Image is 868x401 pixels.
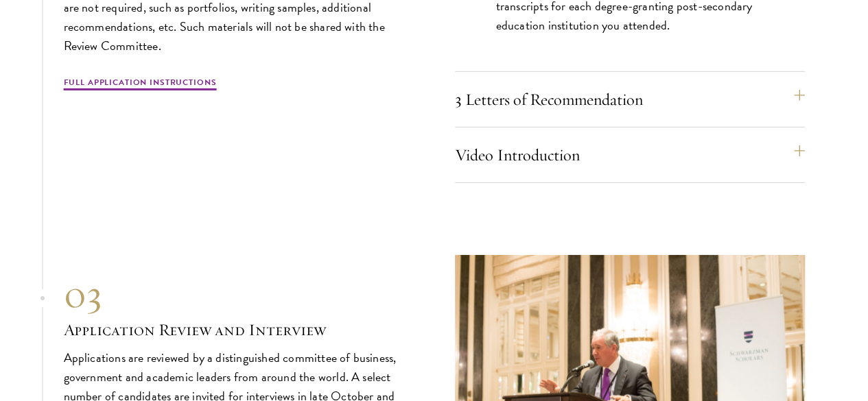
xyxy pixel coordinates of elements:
div: 03 [64,270,414,318]
h3: Application Review and Interview [64,318,414,341]
button: Video Introduction [455,138,805,171]
button: 3 Letters of Recommendation [455,83,805,116]
a: Full Application Instructions [64,76,217,93]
